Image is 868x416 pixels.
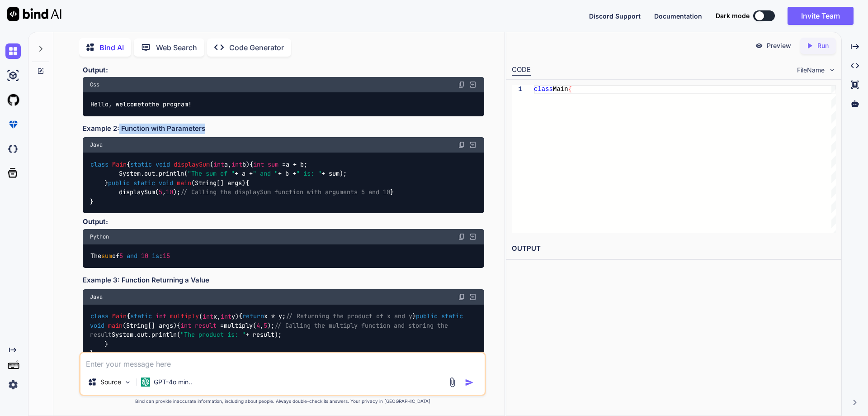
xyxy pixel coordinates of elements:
span: " is: " [296,170,321,178]
span: = [220,321,224,330]
img: Open in Browser [469,141,477,149]
span: class [90,160,108,168]
span: static [130,160,152,168]
span: Dark mode [716,11,750,20]
img: chat [5,43,21,59]
span: Discord Support [589,12,641,20]
span: Main [112,160,127,168]
img: preview [755,42,763,50]
p: GPT-4o min.. [154,378,192,387]
span: class [534,86,553,93]
code: The of : [90,251,171,261]
span: to [141,100,148,108]
span: "The sum of " [188,170,235,178]
span: public [108,179,130,187]
span: // Calling the multiply function and storing the result [90,321,452,339]
span: 15 [163,252,170,260]
span: sum [101,252,112,260]
span: static [130,312,152,320]
button: Documentation [654,11,702,21]
img: githubLight [5,92,21,108]
button: Invite Team [788,7,854,25]
span: Main [553,86,568,93]
span: return [242,312,264,320]
span: class [90,312,108,320]
span: int [156,312,166,320]
code: { { a + b; System.out.println( + a + + b + + sum); } { displaySum( , ); } } [90,160,394,206]
span: int [221,312,231,320]
span: Java [90,141,103,148]
span: 10 [141,252,148,260]
span: static [133,179,155,187]
img: Pick Models [124,378,132,386]
img: copy [458,233,465,240]
img: icon [465,378,474,387]
span: static [441,312,463,320]
span: Java [90,293,103,301]
p: Preview [767,41,791,50]
p: Run [817,41,829,50]
span: 10 [166,188,173,196]
span: 5 [119,252,123,260]
img: copy [458,141,465,148]
p: Web Search [156,42,197,53]
span: Documentation [654,12,702,20]
p: Bind can provide inaccurate information, including about people. Always double-check its answers.... [79,398,486,405]
span: void [159,179,173,187]
span: FileName [797,66,825,75]
span: // Calling the displaySum function with arguments 5 and 10 [180,188,390,196]
span: Main [112,312,127,320]
span: // Returning the product of x and y [286,312,412,320]
div: 1 [512,85,522,94]
span: 4 [256,321,260,330]
p: Code Generator [229,42,284,53]
span: void [156,160,170,168]
h3: Example 2: Function with Parameters [83,124,484,134]
span: ( a, b) [210,160,250,168]
div: CODE [512,65,531,76]
img: premium [5,117,21,132]
img: copy [458,293,465,301]
span: displaySum [174,160,210,168]
span: int [231,160,242,168]
img: settings [5,377,21,392]
span: and [127,252,137,260]
span: public [416,312,438,320]
span: result [195,321,217,330]
img: GPT-4o mini [141,378,150,387]
span: sum [268,160,278,168]
span: = [282,160,286,168]
img: chevron down [828,66,836,74]
img: Open in Browser [469,293,477,301]
strong: Output: [83,217,108,226]
span: int [213,160,224,168]
span: main [177,179,191,187]
img: Open in Browser [469,81,477,89]
img: Open in Browser [469,233,477,241]
strong: Output: [83,66,108,74]
span: Python [90,233,109,240]
p: Source [100,378,121,387]
h3: Example 3: Function Returning a Value [83,275,484,286]
span: Css [90,81,99,88]
span: int [203,312,213,320]
code: Hello, welcome the program! [90,100,193,109]
span: is [152,252,159,260]
img: attachment [447,377,458,387]
img: ai-studio [5,68,21,83]
h2: OUTPUT [506,238,841,259]
span: 5 [264,321,267,330]
span: " and " [253,170,278,178]
img: Bind AI [7,7,61,21]
span: ( x, y) [199,312,239,320]
p: Bind AI [99,42,124,53]
span: 5 [159,188,162,196]
button: Discord Support [589,11,641,21]
img: copy [458,81,465,88]
span: int [253,160,264,168]
img: darkCloudIdeIcon [5,141,21,157]
span: (String[] args) [123,321,177,330]
span: int [180,321,191,330]
span: void [90,321,104,330]
span: (String[] args) [191,179,245,187]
